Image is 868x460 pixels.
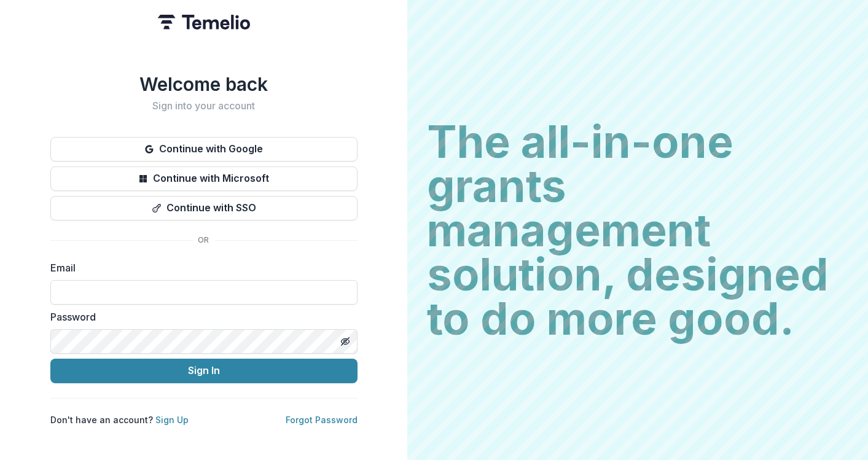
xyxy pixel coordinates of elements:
img: Temelio [158,15,250,29]
button: Sign In [50,359,358,383]
a: Sign Up [155,415,189,425]
label: Password [50,310,350,324]
button: Toggle password visibility [335,332,355,351]
button: Continue with Microsoft [50,166,358,191]
button: Continue with Google [50,137,358,162]
p: Don't have an account? [50,413,189,426]
a: Forgot Password [286,415,358,425]
h2: Sign into your account [50,100,358,112]
label: Email [50,260,350,275]
button: Continue with SSO [50,196,358,220]
h1: Welcome back [50,73,358,95]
